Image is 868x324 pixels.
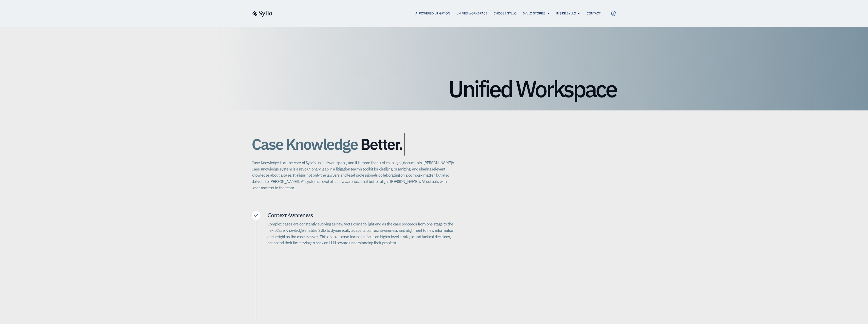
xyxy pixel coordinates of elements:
div: Menu Toggle [283,11,601,16]
a: Syllo Stories [523,11,546,16]
img: syllo [252,11,272,17]
h1: Unified Workspace [252,78,617,100]
a: Choose Syllo [494,11,516,16]
a: AI Powered Litigation [415,11,450,16]
span: Better. [360,136,402,153]
a: Contact [587,11,601,16]
h5: Context Awareness [267,211,454,219]
p: Complex cases are constantly evolving as new facts come to light and as the case proceeds from on... [267,221,454,246]
span: Case Knowledge [252,133,358,156]
p: Case Knowledge is at the core of Syllo’s unified workspace, and it is more than just managing doc... [252,160,454,191]
a: Unified Workspace [456,11,487,16]
nav: Menu [283,11,601,16]
a: Inside Syllo [556,11,576,16]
